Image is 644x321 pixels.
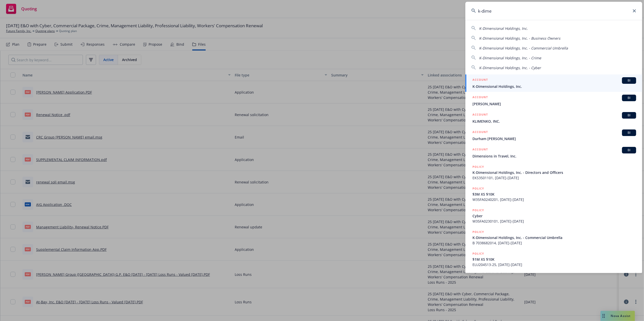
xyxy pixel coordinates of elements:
[465,127,642,144] a: ACCOUNTBIDurham [PERSON_NAME]
[465,183,642,205] a: POLICY$3M XS $10KW35FA0240201, [DATE]-[DATE]
[472,213,636,219] span: Cyber
[472,208,484,213] h5: POLICY
[472,229,484,234] h5: POLICY
[472,84,636,89] span: K-Dimensional Holdings, Inc.
[472,101,636,106] span: [PERSON_NAME]
[465,74,642,92] a: ACCOUNTBIK-Dimensional Holdings, Inc.
[472,186,484,191] h5: POLICY
[624,113,634,118] span: BI
[472,262,636,267] span: ELU204513-25, [DATE]-[DATE]
[472,136,636,141] span: Durham [PERSON_NAME]
[472,95,488,101] h5: ACCOUNT
[479,26,528,31] span: K-Dimensional Holdings, Inc.
[472,257,636,262] span: $1M XS $10K
[472,170,636,175] span: K-Dimensional Holdings, Inc. - Directors and Officers
[472,119,636,124] span: KLIMENKO, INC.
[472,153,636,159] span: Dimensions in Travel, Inc.
[479,36,560,41] span: K-Dimensional Holdings, Inc. - Business Owners
[465,2,642,20] input: Search...
[472,240,636,246] span: B 7038682014, [DATE]-[DATE]
[472,219,636,224] span: W35FA0230101, [DATE]-[DATE]
[465,144,642,162] a: ACCOUNTBIDimensions in Travel, Inc.
[472,197,636,202] span: W35FA0240201, [DATE]-[DATE]
[472,251,484,256] h5: POLICY
[465,92,642,109] a: ACCOUNTBI[PERSON_NAME]
[472,147,488,153] h5: ACCOUNT
[624,78,634,83] span: BI
[465,227,642,248] a: POLICYK-Dimensional Holdings, Inc. - Commercial UmbrellaB 7038682014, [DATE]-[DATE]
[479,56,541,60] span: K-Dimensional Holdings, Inc. - Crime
[472,112,488,118] h5: ACCOUNT
[472,77,488,83] h5: ACCOUNT
[472,235,636,240] span: K-Dimensional Holdings, Inc. - Commercial Umbrella
[624,96,634,100] span: BI
[479,46,568,50] span: K-Dimensional Holdings, Inc. - Commercial Umbrella
[472,164,484,169] h5: POLICY
[624,130,634,135] span: BI
[479,65,541,70] span: K-Dimensional Holdings, Inc. - Cyber
[472,192,636,197] span: $3M XS $10K
[624,148,634,152] span: BI
[465,109,642,127] a: ACCOUNTBIKLIMENKO, INC.
[472,175,636,180] span: EKS3501101, [DATE]-[DATE]
[472,129,488,136] h5: ACCOUNT
[465,205,642,227] a: POLICYCyberW35FA0230101, [DATE]-[DATE]
[465,162,642,183] a: POLICYK-Dimensional Holdings, Inc. - Directors and OfficersEKS3501101, [DATE]-[DATE]
[465,248,642,270] a: POLICY$1M XS $10KELU204513-25, [DATE]-[DATE]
